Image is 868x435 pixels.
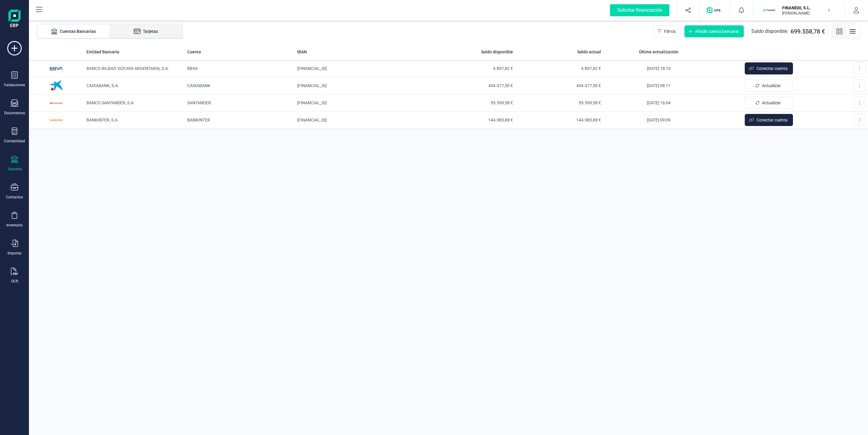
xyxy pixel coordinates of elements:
div: Tesorería [7,167,22,172]
span: BANKINTER [187,118,210,122]
span: Conectar cuenta [756,117,788,123]
span: [DATE] 08:11 [647,83,671,88]
span: 144.983,88 € [429,117,513,123]
td: [FINANCIAL_ID] [295,60,427,77]
button: Conectar cuenta [745,62,793,74]
span: [DATE] 09:09 [647,118,671,122]
span: Saldo disponible: [751,28,788,35]
span: CAIXABANK [187,83,210,88]
p: [PERSON_NAME] [782,11,830,16]
div: Validaciones [4,83,25,87]
span: Última actualización [639,49,678,55]
div: OCR [11,279,18,284]
div: Tarjetas [122,28,170,34]
span: 55.599,58 € [518,100,601,106]
img: Imagen de BANCO BILBAO VIZCAYA ARGENTARIA, S.A. [47,59,65,77]
span: Filtros [664,28,676,34]
button: FIFINANEDI, S.L.[PERSON_NAME] [760,1,838,20]
button: Logo de OPS [703,1,726,20]
div: Inventario [6,223,23,228]
span: Actualizar [762,83,781,89]
button: Conectar cuenta [745,114,793,126]
span: BANKINTER, S.A. [86,118,119,122]
span: 699.558,78 € [791,27,825,36]
span: 494.077,50 € [518,83,601,89]
span: 144.983,88 € [518,117,601,123]
span: SANTANDER [187,100,211,105]
img: Imagen de BANKINTER, S.A. [47,111,65,129]
button: Actualizar [745,80,793,92]
div: Solicitar financiación [610,4,669,16]
span: Saldo disponible [481,49,513,55]
span: 4.897,82 € [518,65,601,71]
td: [FINANCIAL_ID] [295,94,427,112]
div: Contactos [6,195,23,200]
td: [FINANCIAL_ID] [295,77,427,94]
span: Saldo actual [577,49,601,55]
span: Entidad Bancaria [86,49,119,55]
p: FINANEDI, S.L. [782,5,830,11]
div: Contabilidad [4,139,25,143]
img: Logo Finanedi [8,10,20,29]
span: Conectar cuenta [756,65,788,71]
button: Añadir cuenta bancaria [684,25,744,37]
span: Añadir cuenta bancaria [695,28,739,34]
button: Actualizar [745,97,793,109]
div: Documentos [4,111,25,115]
span: [DATE] 16:04 [647,100,671,105]
span: Actualizar [762,100,781,106]
div: Cuentas Bancarias [49,28,98,34]
span: Cuenta [187,49,201,55]
span: 55.599,58 € [429,100,513,106]
div: Importar [8,251,22,256]
span: 4.897,82 € [429,65,513,71]
span: IBAN [297,49,307,55]
img: FI [763,4,776,17]
span: [DATE] 18:10 [647,66,671,71]
span: CAIXABANK, S.A. [86,83,119,88]
span: 494.077,50 € [429,83,513,89]
span: BANCO SANTANDER, S.A. [86,100,135,105]
button: Solicitar financiación [603,1,677,20]
img: Imagen de CAIXABANK, S.A. [47,77,65,95]
button: Filtros [653,25,681,37]
span: BBVA [187,66,198,71]
img: Imagen de BANCO SANTANDER, S.A. [47,94,65,112]
td: [FINANCIAL_ID] [295,112,427,129]
img: Logo de OPS [707,7,723,13]
span: BANCO BILBAO VIZCAYA ARGENTARIA, S.A. [86,66,169,71]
